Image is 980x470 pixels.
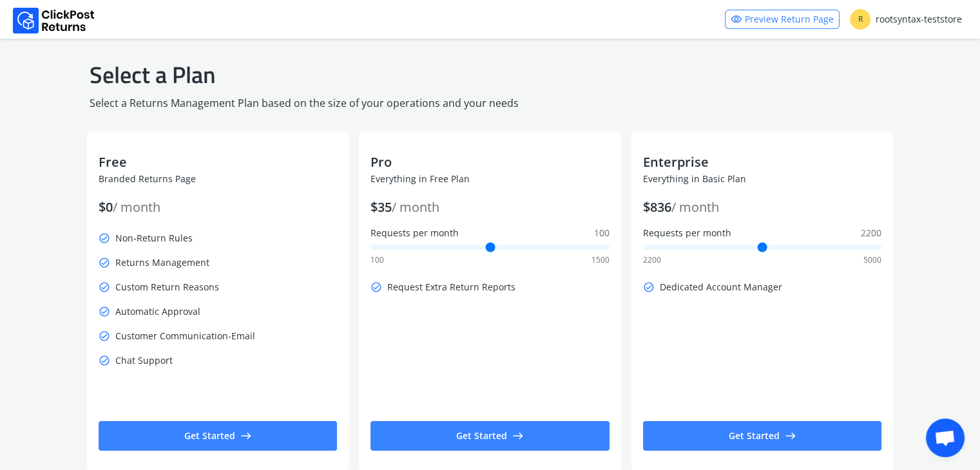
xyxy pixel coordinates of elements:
[99,327,110,345] span: check_circle
[850,9,962,30] div: rootsyntax-teststore
[643,421,882,451] button: Get Startedeast
[99,229,110,247] span: check_circle
[99,254,338,272] p: Returns Management
[99,352,110,370] span: check_circle
[370,255,384,265] span: 100
[99,153,338,171] p: Free
[99,278,110,296] span: check_circle
[370,173,610,185] p: Everything in Free Plan
[99,303,110,321] span: check_circle
[99,254,110,272] span: check_circle
[643,278,882,296] p: Dedicated Account Manager
[926,418,965,457] a: Open chat
[240,427,252,445] span: east
[99,173,338,185] p: Branded Returns Page
[99,303,338,321] p: Automatic Approval
[370,153,610,171] p: Pro
[370,278,382,296] span: check_circle
[13,8,95,33] img: Logo
[643,255,661,265] span: 2200
[591,255,610,265] span: 1500
[99,352,338,370] p: Chat Support
[643,173,882,185] p: Everything in Basic Plan
[863,255,881,265] span: 5000
[99,229,338,247] p: Non-Return Rules
[643,153,882,171] p: Enterprise
[370,227,610,240] label: Requests per month
[731,10,742,28] span: visibility
[785,427,796,445] span: east
[643,278,655,296] span: check_circle
[99,198,338,216] p: $ 0
[643,227,882,240] label: Requests per month
[861,227,881,240] span: 2200
[90,95,891,111] p: Select a Returns Management Plan based on the size of your operations and your needs
[671,198,719,216] span: / month
[370,278,610,296] p: Request Extra Return Reports
[113,198,160,216] span: / month
[643,198,882,216] p: $ 836
[99,327,338,345] p: Customer Communication-Email
[370,421,610,451] button: Get Startedeast
[512,427,524,445] span: east
[594,227,610,240] span: 100
[90,59,891,90] h1: Select a Plan
[850,9,870,30] span: R
[370,198,610,216] p: $ 35
[99,278,338,296] p: Custom Return Reasons
[725,10,840,29] a: visibilityPreview Return Page
[392,198,439,216] span: / month
[99,421,338,451] button: Get Startedeast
